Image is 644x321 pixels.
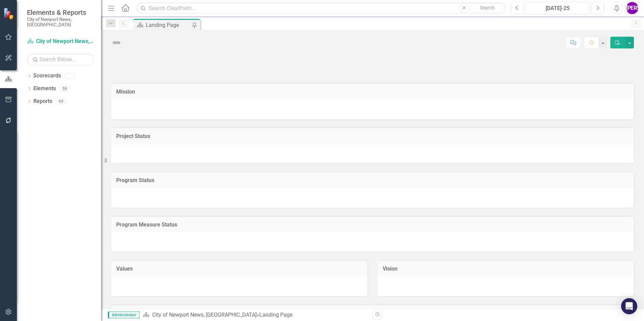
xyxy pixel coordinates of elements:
img: Not Defined [111,37,122,48]
input: Search ClearPoint... [136,2,506,14]
a: Scorecards [33,72,61,80]
h3: Project Status [116,133,629,139]
input: Search Below... [27,53,94,65]
span: Search [480,5,494,10]
h3: Program Status [116,177,629,183]
div: 69 [56,99,66,104]
a: City of Newport News, [GEOGRAPHIC_DATA] [27,38,94,45]
span: Elements & Reports [27,8,94,16]
a: Reports [33,98,52,105]
div: Landing Page [259,312,292,318]
span: Administrator [108,312,139,318]
div: 59 [59,86,70,92]
a: City of Newport News, [GEOGRAPHIC_DATA] [152,312,257,318]
button: [DATE]-25 [525,2,590,14]
button: Search [471,3,504,13]
small: City of Newport News, [GEOGRAPHIC_DATA] [27,16,94,28]
h3: Program Measure Status [116,222,629,228]
img: ClearPoint Strategy [3,8,15,20]
h3: Values [116,266,362,272]
div: » [143,311,367,319]
div: [DATE]-25 [528,4,587,12]
div: Open Intercom Messenger [621,298,637,314]
h3: Vision [383,266,629,272]
div: Landing Page [146,21,190,29]
h3: Mission [116,89,629,95]
a: Elements [33,85,56,93]
button: [PERSON_NAME] [626,2,638,14]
